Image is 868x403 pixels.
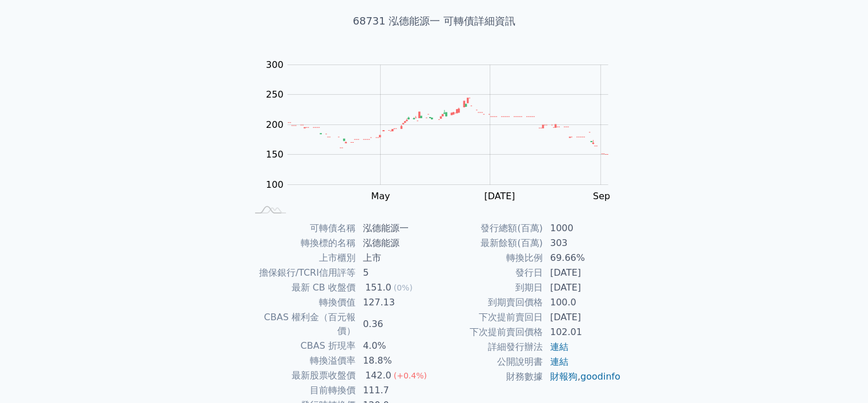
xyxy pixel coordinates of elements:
[247,265,356,280] td: 擔保銀行/TCRI信用評等
[434,340,543,354] td: 詳細發行辦法
[247,353,356,368] td: 轉換溢價率
[580,371,620,382] a: goodinfo
[434,354,543,369] td: 公開說明書
[356,383,434,398] td: 111.7
[550,371,578,382] a: 財報狗
[371,191,390,201] tspan: May
[356,338,434,353] td: 4.0%
[356,251,434,265] td: 上市
[434,265,543,280] td: 發行日
[434,295,543,310] td: 到期賣回價格
[543,295,621,310] td: 100.0
[356,236,434,251] td: 泓德能源
[543,236,621,251] td: 303
[543,280,621,295] td: [DATE]
[247,383,356,398] td: 目前轉換價
[356,265,434,280] td: 5
[434,236,543,251] td: 最新餘額(百萬)
[543,325,621,340] td: 102.01
[543,251,621,265] td: 69.66%
[356,295,434,310] td: 127.13
[363,369,394,382] div: 142.0
[247,280,356,295] td: 最新 CB 收盤價
[543,310,621,325] td: [DATE]
[266,119,284,130] tspan: 200
[543,265,621,280] td: [DATE]
[434,325,543,340] td: 下次提前賣回價格
[434,310,543,325] td: 下次提前賣回日
[266,179,284,190] tspan: 100
[543,369,621,384] td: ,
[434,369,543,384] td: 財務數據
[550,356,568,367] a: 連結
[247,310,356,338] td: CBAS 權利金（百元報價）
[593,191,610,201] tspan: Sep
[356,221,434,236] td: 泓德能源一
[247,221,356,236] td: 可轉債名稱
[356,353,434,368] td: 18.8%
[356,310,434,338] td: 0.36
[363,281,394,295] div: 151.0
[260,59,625,225] g: Chart
[247,368,356,383] td: 最新股票收盤價
[434,221,543,236] td: 發行總額(百萬)
[247,338,356,353] td: CBAS 折現率
[543,221,621,236] td: 1000
[434,280,543,295] td: 到期日
[550,341,568,352] a: 連結
[247,295,356,310] td: 轉換價值
[247,236,356,251] td: 轉換標的名稱
[394,371,427,380] span: (+0.4%)
[484,191,515,201] tspan: [DATE]
[394,283,413,292] span: (0%)
[266,59,284,70] tspan: 300
[434,251,543,265] td: 轉換比例
[266,149,284,160] tspan: 150
[266,89,284,100] tspan: 250
[233,13,635,29] h1: 68731 泓德能源一 可轉債詳細資訊
[247,251,356,265] td: 上市櫃別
